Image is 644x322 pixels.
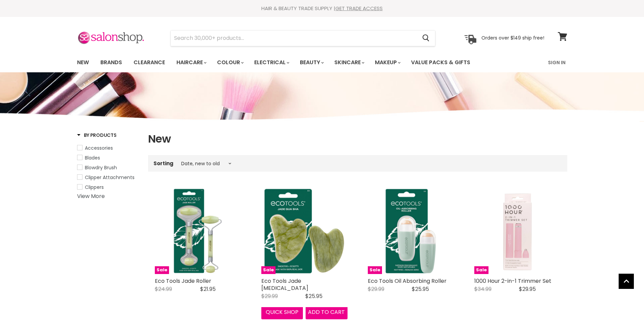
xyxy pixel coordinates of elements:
[85,184,104,191] span: Clippers
[519,285,536,293] span: $29.95
[72,53,510,72] ul: Main menu
[128,55,170,70] a: Clearance
[295,55,328,70] a: Beauty
[171,55,211,70] a: Haircare
[77,154,140,162] a: Blades
[153,160,173,166] label: Sorting
[261,188,348,274] a: Eco Tools Jade Gua Sha Sale
[77,174,140,181] a: Clipper Attachments
[261,292,278,300] span: $29.99
[406,55,475,70] a: Value Packs & Gifts
[200,285,216,293] span: $21.95
[148,132,567,146] h1: New
[249,55,293,70] a: Electrical
[77,183,140,191] a: Clippers
[474,188,560,274] a: 1000 Hour 2-in-1 Trimmer Set 1000 Hour 2-in-1 Trimmer Set Sale
[368,188,454,274] img: Eco Tools Oil Absorbing Roller
[95,55,127,70] a: Brands
[368,266,382,274] span: Sale
[610,290,637,315] iframe: Gorgias live chat messenger
[212,55,248,70] a: Colour
[69,5,576,12] div: HAIR & BEAUTY TRADE SUPPLY |
[155,277,211,285] a: Eco Tools Jade Roller
[329,55,368,70] a: Skincare
[171,30,417,46] input: Search
[261,188,348,274] img: Eco Tools Jade Gua Sha
[69,53,576,72] nav: Main
[155,285,172,293] span: $24.99
[261,305,303,319] button: Quick shop
[170,30,435,46] form: Product
[474,188,560,274] img: 1000 Hour 2-in-1 Trimmer Set
[85,145,113,151] span: Accessories
[77,192,105,200] a: View More
[261,266,276,274] span: Sale
[155,188,241,274] a: Eco Tools Jade Roller Eco Tools Jade Roller Sale
[370,55,405,70] a: Makeup
[335,5,383,12] a: GET TRADE ACCESS
[85,174,135,181] span: Clipper Attachments
[474,266,488,274] span: Sale
[72,55,94,70] a: New
[77,164,140,171] a: Blowdry Brush
[474,285,492,293] span: $34.99
[85,154,100,161] span: Blades
[306,305,348,319] button: Add to cart
[77,132,117,139] h3: By Products
[155,266,169,274] span: Sale
[77,144,140,152] a: Accessories
[261,277,308,292] a: Eco Tools Jade [MEDICAL_DATA]
[155,188,241,274] img: Eco Tools Jade Roller
[368,285,384,293] span: $29.99
[417,30,435,46] button: Search
[474,277,551,285] a: 1000 Hour 2-in-1 Trimmer Set
[544,55,570,70] a: Sign In
[368,188,454,274] a: Eco Tools Oil Absorbing Roller Eco Tools Oil Absorbing Roller Sale
[305,292,323,300] span: $25.95
[481,35,544,41] p: Orders over $149 ship free!
[85,164,117,171] span: Blowdry Brush
[308,308,345,316] span: Add to cart
[412,285,429,293] span: $25.95
[368,277,447,285] a: Eco Tools Oil Absorbing Roller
